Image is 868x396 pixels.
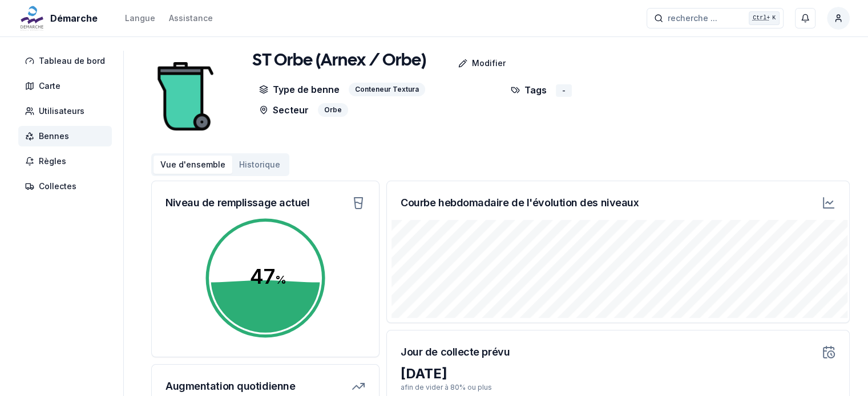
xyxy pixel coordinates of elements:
a: Carte [18,76,116,96]
button: Langue [125,11,155,25]
img: Démarche Logo [18,5,46,32]
span: Collectes [39,181,76,192]
h3: Jour de collecte prévu [401,344,510,360]
button: Vue d'ensemble [154,156,232,174]
a: Utilisateurs [18,101,116,121]
span: Carte [39,80,60,92]
h3: Niveau de remplissage actuel [165,195,309,211]
span: Tableau de bord [39,55,105,67]
span: Utilisateurs [39,105,84,117]
a: Démarche [18,11,102,25]
button: recherche ...Ctrl+K [647,8,784,28]
span: Démarche [50,11,98,25]
div: - [556,84,572,97]
h1: ST Orbe (Arnex / Orbe) [252,51,426,71]
img: bin Image [151,51,220,142]
a: Assistance [169,11,213,25]
p: afin de vider à 80% ou plus [401,383,835,392]
div: Conteneur Textura [349,83,425,96]
p: Modifier [472,58,506,69]
div: Langue [125,13,155,24]
a: Collectes [18,176,116,197]
p: Type de benne [259,83,340,96]
a: Bennes [18,126,116,146]
div: Orbe [318,103,348,117]
h3: Augmentation quotidienne [165,378,295,394]
p: Tags [511,83,547,97]
a: Modifier [426,52,515,75]
div: [DATE] [401,365,835,383]
p: Secteur [259,103,309,117]
span: recherche ... [668,13,717,24]
span: Règles [39,156,66,167]
span: Bennes [39,130,69,142]
h3: Courbe hebdomadaire de l'évolution des niveaux [401,195,639,211]
button: Historique [232,156,287,174]
a: Règles [18,151,116,172]
a: Tableau de bord [18,51,116,71]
